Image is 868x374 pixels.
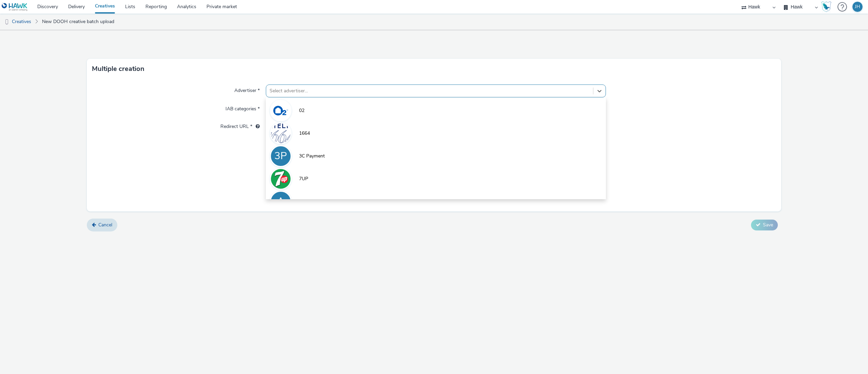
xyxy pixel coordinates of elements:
[271,169,291,189] img: 7UP
[274,147,287,166] div: 3P
[252,123,260,130] div: URL will be used as a validation URL with some SSPs and it will be the redirection URL of your cr...
[299,175,308,182] span: 7UP
[855,2,860,12] div: JH
[751,220,778,230] button: Save
[2,3,28,11] img: undefined Logo
[271,101,291,120] img: 02
[299,130,310,137] span: 1664
[92,64,144,74] h3: Multiple creation
[218,120,262,130] label: Redirect URL *
[299,198,310,205] span: Abba
[277,192,284,211] div: A
[39,14,118,30] a: New DOOH creative batch upload
[98,222,112,228] span: Cancel
[299,153,325,160] span: 3C Payment
[299,107,304,114] span: 02
[821,1,831,12] img: Hawk Academy
[271,124,291,143] img: 1664
[223,103,262,112] label: IAB categories *
[87,219,117,231] a: Cancel
[821,1,834,12] a: Hawk Academy
[763,222,773,228] span: Save
[232,85,262,94] label: Advertiser *
[3,19,10,25] img: dooh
